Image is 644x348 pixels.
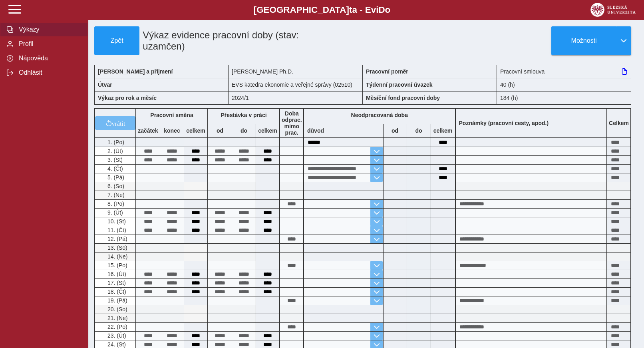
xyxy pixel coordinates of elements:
b: Výkaz pro rok a měsíc [98,95,157,101]
span: 14. (Ne) [106,253,128,260]
b: celkem [431,127,455,134]
span: 21. (Ne) [106,315,128,321]
span: 17. (St) [106,280,126,286]
span: 20. (So) [106,306,127,312]
span: o [385,5,391,15]
span: 13. (So) [106,245,127,251]
span: 18. (Čt) [106,288,126,295]
span: 8. (Po) [106,201,124,207]
span: 12. (Pá) [106,236,127,242]
div: 2024/1 [229,91,363,105]
b: [GEOGRAPHIC_DATA] a - Evi [24,5,620,15]
b: Poznámky (pracovní cesty, apod.) [456,120,552,126]
span: 24. (St) [106,341,126,348]
b: do [232,127,256,134]
span: 15. (Po) [106,262,127,268]
span: t [349,5,352,15]
b: Celkem [609,120,629,126]
div: 184 (h) [497,91,631,105]
span: Odhlásit [16,69,81,76]
b: důvod [307,127,324,134]
b: Doba odprac. mimo prac. [282,110,302,136]
b: Měsíční fond pracovní doby [366,95,440,101]
b: Pracovní směna [150,112,193,118]
span: 19. (Pá) [106,297,127,304]
span: 22. (Po) [106,324,127,330]
span: 16. (Út) [106,271,126,277]
img: logo_web_su.png [590,3,636,17]
span: 23. (Út) [106,332,126,339]
div: EVS katedra ekonomie a veřejné správy (02510) [229,78,363,91]
span: 7. (Ne) [106,192,125,198]
b: od [384,127,407,134]
span: Možnosti [558,37,610,44]
b: Neodpracovaná doba [351,112,408,118]
span: 1. (Po) [106,139,124,145]
h1: Výkaz evidence pracovní doby (stav: uzamčen) [139,26,320,55]
button: Zpět [94,26,139,55]
b: Týdenní pracovní úvazek [366,82,433,88]
b: konec [160,127,184,134]
span: 10. (St) [106,218,126,225]
span: 2. (Út) [106,148,123,154]
span: 9. (Út) [106,209,123,216]
div: 40 (h) [497,78,631,91]
div: [PERSON_NAME] Ph.D. [229,65,363,78]
b: začátek [136,127,160,134]
span: 4. (Čt) [106,165,123,172]
b: celkem [184,127,207,134]
span: 6. (So) [106,183,124,189]
span: 3. (St) [106,157,123,163]
span: 11. (Čt) [106,227,126,233]
span: 5. (Pá) [106,174,124,181]
b: Pracovní poměr [366,68,408,75]
b: [PERSON_NAME] a příjmení [98,68,173,75]
span: Zpět [98,37,136,44]
button: Možnosti [551,26,616,55]
b: celkem [256,127,279,134]
span: Profil [16,40,81,48]
button: vrátit [95,116,135,130]
span: Nápověda [16,55,81,62]
b: Přestávka v práci [221,112,266,118]
b: Útvar [98,82,112,88]
span: Výkazy [16,26,81,33]
span: D [378,5,385,15]
div: Pracovní smlouva [497,65,631,78]
b: od [208,127,232,134]
span: vrátit [112,120,125,126]
b: do [407,127,431,134]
